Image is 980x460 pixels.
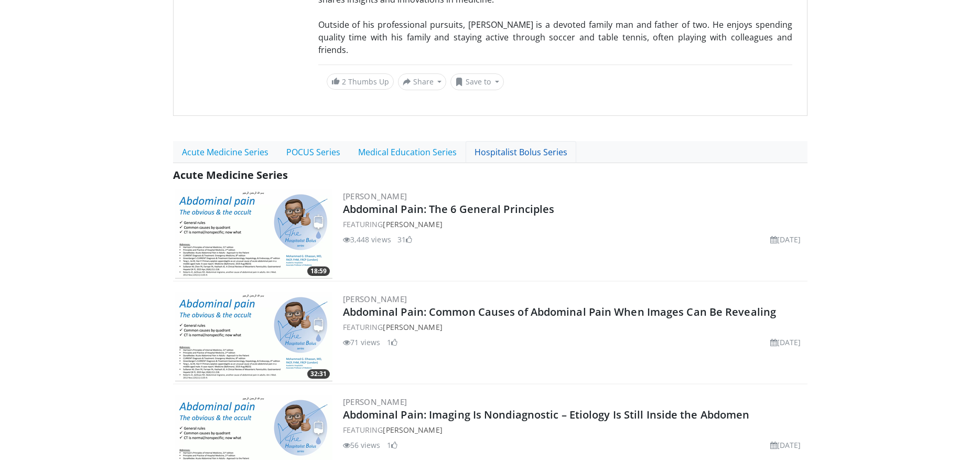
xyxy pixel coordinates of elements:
[343,294,407,304] a: [PERSON_NAME]
[349,141,466,163] a: Medical Education Series
[343,234,391,245] li: 3,448 views
[327,73,394,90] a: 2 Thumbs Up
[307,369,330,379] span: 32:31
[173,141,277,163] a: Acute Medicine Series
[175,292,332,381] a: 32:31
[343,305,777,319] a: Abdominal Pain: Common Causes of Abdominal Pain When Images Can Be Revealing
[343,202,555,216] a: Abdominal Pain: The 6 General Principles
[307,266,330,276] span: 18:59
[343,191,407,201] a: [PERSON_NAME]
[383,322,442,332] a: [PERSON_NAME]
[397,234,412,245] li: 31
[770,440,801,451] li: [DATE]
[466,141,576,163] a: Hospitalist Bolus Series
[398,73,447,90] button: Share
[173,168,288,182] span: Acute Medicine Series
[770,234,801,245] li: [DATE]
[277,141,349,163] a: POCUS Series
[383,425,442,435] a: [PERSON_NAME]
[343,219,805,230] div: FEATURING
[342,77,346,87] span: 2
[343,322,805,333] div: FEATURING
[175,292,332,381] img: 0ca885ff-e619-4ce0-a362-9fb6c68f4389.png.300x170_q85_crop-smart_upscale.png
[175,189,332,279] a: 18:59
[383,219,442,229] a: [PERSON_NAME]
[387,440,397,451] li: 1
[343,408,750,422] a: Abdominal Pain: Imaging Is Nondiagnostic – Etiology Is Still Inside the Abdomen
[770,337,801,348] li: [DATE]
[175,189,332,279] img: f552a685-2fe9-4407-9b0a-d7b7fac1e96a.png.300x170_q85_crop-smart_upscale.png
[343,440,381,451] li: 56 views
[387,337,397,348] li: 1
[450,73,504,90] button: Save to
[343,397,407,407] a: [PERSON_NAME]
[343,424,805,435] div: FEATURING
[343,337,381,348] li: 71 views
